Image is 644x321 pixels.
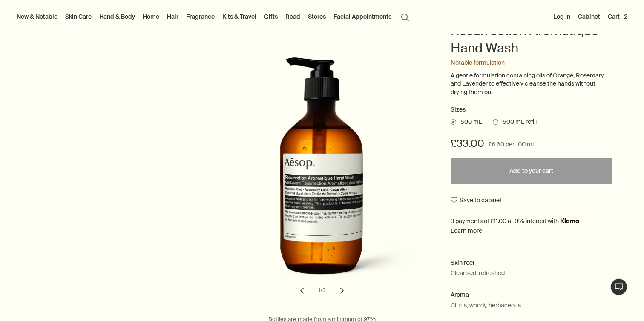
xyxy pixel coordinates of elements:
[221,11,258,22] a: Kits & Travel
[184,11,216,22] a: Fragrance
[63,11,93,22] a: Skin Care
[333,281,351,300] button: next slide
[451,158,612,184] button: Add to your cart - £33.00
[284,11,302,22] a: Read
[451,301,521,310] p: Citrus, woody, herbaceous
[98,11,137,22] a: Hand & Body
[215,57,429,300] div: Resurrection Aromatique Hand Wash
[262,11,279,22] a: Gifts
[397,9,413,25] button: Open search
[606,11,629,22] button: Cart2
[293,281,311,300] button: previous slide
[451,192,502,208] button: Save to cabinet
[451,268,505,278] p: Cleansed, refreshed
[451,258,612,267] h2: Skin feel
[15,11,59,22] button: New & Notable
[451,105,612,115] h2: Sizes
[451,23,612,57] h1: Resurrection Aromatique Hand Wash
[231,57,418,289] img: Back of Resurrection Aromatique Hand Wash with pump
[332,11,393,22] a: Facial Appointments
[456,118,482,126] span: 500 mL
[451,137,484,150] span: £33.00
[165,11,180,22] a: Hair
[306,11,328,22] button: Stores
[489,140,534,150] span: £6.60 per 100 ml
[451,72,612,97] p: A gentle formulation containing oils of Orange, Rosemary and Lavender to effectively cleanse the ...
[610,278,627,295] button: Live Assistance
[576,11,602,22] a: Cabinet
[141,11,161,22] a: Home
[451,290,612,299] h2: Aroma
[498,118,537,126] span: 500 mL refill
[552,11,572,22] button: Log in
